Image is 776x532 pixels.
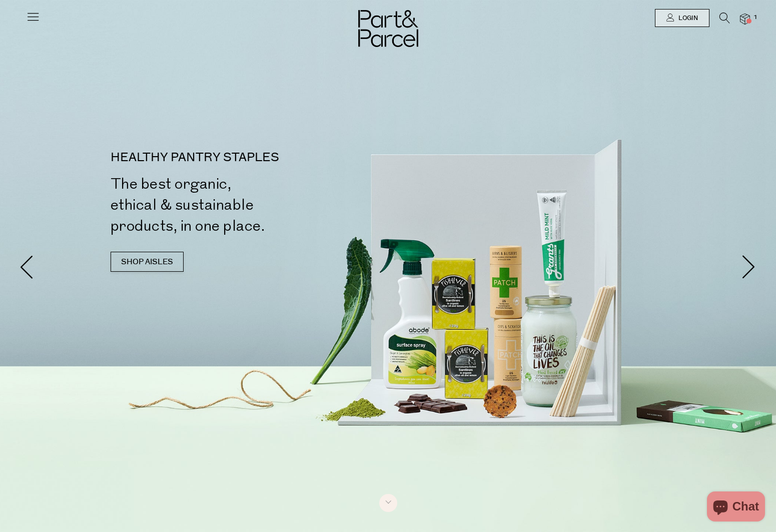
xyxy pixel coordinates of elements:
a: Login [655,9,709,27]
h2: The best organic, ethical & sustainable products, in one place. [111,174,392,237]
a: 1 [740,14,750,24]
p: HEALTHY PANTRY STAPLES [111,152,392,164]
inbox-online-store-chat: Shopify online store chat [704,491,768,524]
img: Part&Parcel [358,10,418,47]
span: 1 [751,13,760,22]
a: SHOP AISLES [111,252,184,272]
span: Login [676,14,698,23]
